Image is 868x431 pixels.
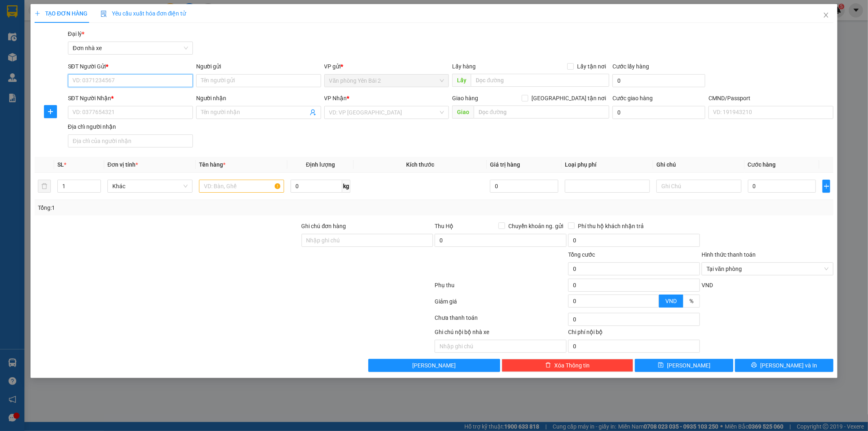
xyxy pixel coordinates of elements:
div: Chưa thanh toán [434,313,568,328]
span: Tổng cước [568,251,595,258]
b: GỬI : Văn phòng Yên Bái 2 [10,59,143,73]
span: % [689,298,693,304]
span: [GEOGRAPHIC_DATA] tận nơi [528,94,609,103]
div: Người nhận [196,94,321,103]
span: Kích thước [406,161,434,168]
span: Giao hàng [452,95,478,101]
input: Dọc đường [474,106,609,119]
span: SL [57,161,64,168]
span: Đơn nhà xe [73,42,188,54]
div: SĐT Người Nhận [68,94,193,103]
span: Định lượng [306,161,335,168]
th: Loại phụ phí [562,157,653,173]
input: Cước lấy hàng [612,74,705,87]
span: Yêu cầu xuất hóa đơn điện tử [101,10,186,17]
span: Phí thu hộ khách nhận trả [575,222,647,231]
span: plus [35,11,40,16]
li: Số 10 ngõ 15 Ngọc Hồi, Q.[PERSON_NAME], [GEOGRAPHIC_DATA] [76,20,340,30]
button: plus [44,105,57,118]
div: CMND/Passport [708,94,833,103]
span: Đơn vị tính [107,161,138,168]
span: [PERSON_NAME] [667,361,711,370]
img: icon [101,11,107,17]
div: Phụ thu [434,281,568,295]
span: Giá trị hàng [490,161,520,168]
span: Lấy [452,74,471,87]
span: Xóa Thông tin [554,361,590,370]
label: Ghi chú đơn hàng [302,223,346,229]
span: Văn phòng Yên Bái 2 [329,75,444,87]
span: Khác [112,180,188,192]
input: Ghi chú đơn hàng [302,234,433,247]
th: Ghi chú [653,157,745,173]
div: Người gửi [196,62,321,71]
input: Dọc đường [471,74,609,87]
div: Ghi chú nội bộ nhà xe [435,328,566,340]
span: Lấy hàng [452,63,476,70]
span: Thu Hộ [435,223,453,229]
span: kg [342,180,350,193]
li: Hotline: 19001155 [76,30,340,40]
div: Giảm giá [434,297,568,311]
img: logo.jpg [10,10,51,51]
span: TẠO ĐƠN HÀNG [35,10,87,17]
span: plus [823,183,830,189]
button: delete [38,180,51,193]
span: Lấy tận nơi [574,62,609,71]
div: Địa chỉ người nhận [68,122,193,131]
span: save [658,362,664,369]
span: VP Nhận [324,95,347,101]
span: user-add [310,109,316,116]
span: Cước hàng [748,161,776,168]
span: plus [44,108,57,115]
input: Nhập ghi chú [435,340,566,353]
label: Cước giao hàng [612,95,653,101]
button: [PERSON_NAME] [368,359,500,372]
div: Tổng: 1 [38,203,335,212]
input: VD: Bàn, Ghế [199,180,284,193]
input: Cước giao hàng [612,106,705,119]
span: Giao [452,106,474,119]
span: close [823,12,829,18]
div: Chi phí nội bộ [568,328,700,340]
button: plus [822,180,830,193]
button: Close [815,4,837,27]
span: [PERSON_NAME] và In [760,361,817,370]
span: printer [751,362,757,369]
span: VND [665,298,677,304]
span: Tên hàng [199,161,225,168]
button: deleteXóa Thông tin [502,359,634,372]
span: Chuyển khoản ng. gửi [505,222,566,231]
label: Hình thức thanh toán [702,251,756,258]
button: printer[PERSON_NAME] và In [735,359,833,372]
span: delete [545,362,551,369]
span: [PERSON_NAME] [412,361,456,370]
label: Cước lấy hàng [612,63,649,70]
span: Tại văn phòng [706,263,829,275]
div: SĐT Người Gửi [68,62,193,71]
input: Ghi Chú [656,180,741,193]
input: Địa chỉ của người nhận [68,134,193,147]
span: VND [702,282,713,288]
div: VP gửi [324,62,449,71]
button: save[PERSON_NAME] [635,359,733,372]
span: Đại lý [68,31,84,37]
input: 0 [490,180,558,193]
